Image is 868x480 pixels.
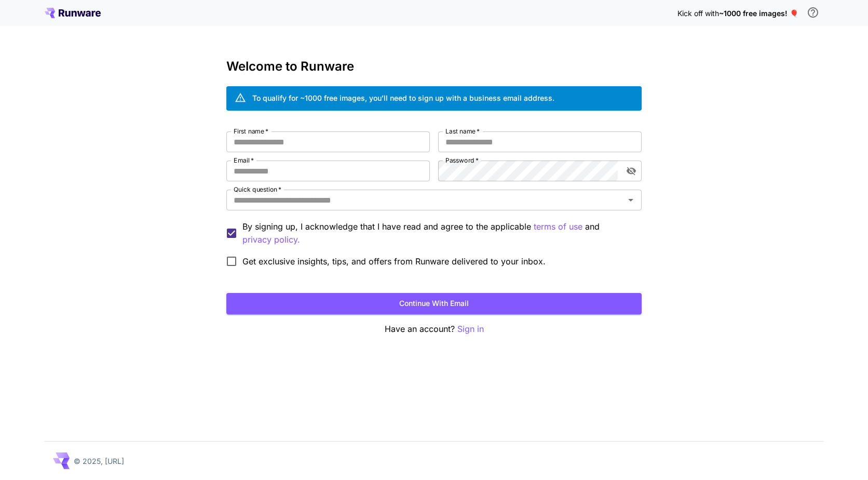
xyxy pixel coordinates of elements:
span: ~1000 free images! 🎈 [719,9,798,18]
div: To qualify for ~1000 free images, you’ll need to sign up with a business email address. [252,92,554,103]
label: Email [234,156,254,165]
p: privacy policy. [242,233,300,246]
button: Continue with email [226,293,642,314]
span: Get exclusive insights, tips, and offers from Runware delivered to your inbox. [242,255,546,268]
button: toggle password visibility [622,162,641,180]
p: © 2025, [URL] [74,456,124,466]
p: Have an account? [226,323,642,336]
p: By signing up, I acknowledge that I have read and agree to the applicable and [242,220,633,246]
span: Kick off with [677,9,719,18]
p: terms of use [534,220,582,233]
button: By signing up, I acknowledge that I have read and agree to the applicable and privacy policy. [534,220,582,233]
button: Open [623,193,638,207]
h3: Welcome to Runware [226,59,642,74]
button: Sign in [457,323,484,336]
button: By signing up, I acknowledge that I have read and agree to the applicable terms of use and [242,233,300,246]
label: Password [445,156,479,165]
label: Quick question [234,185,281,194]
label: First name [234,127,268,136]
button: In order to qualify for free credit, you need to sign up with a business email address and click ... [803,2,823,23]
label: Last name [445,127,480,136]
